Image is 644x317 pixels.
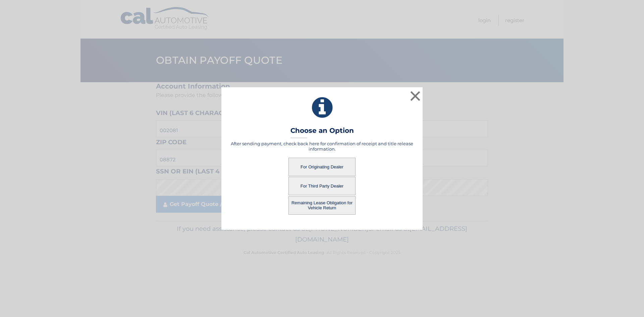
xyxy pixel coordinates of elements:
[290,126,354,138] h3: Choose an Option
[288,158,356,176] button: For Originating Dealer
[288,177,356,195] button: For Third Party Dealer
[409,89,422,103] button: ×
[230,141,414,152] h5: After sending payment, check back here for confirmation of receipt and title release information.
[288,196,356,215] button: Remaining Lease Obligation for Vehicle Return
